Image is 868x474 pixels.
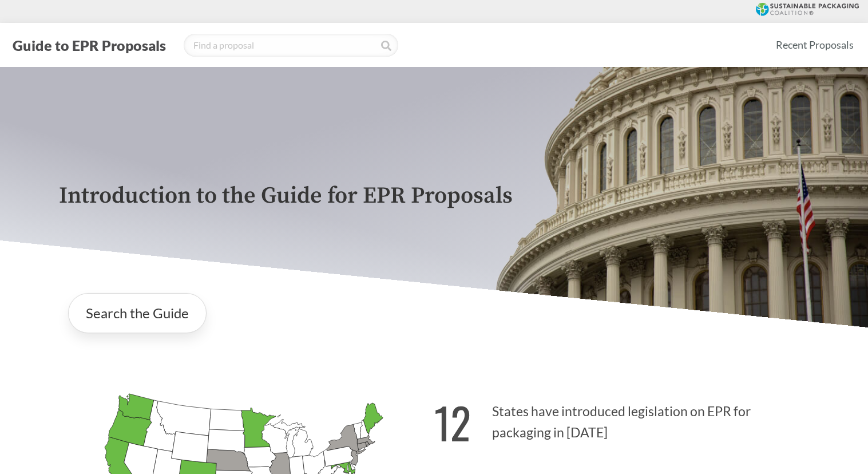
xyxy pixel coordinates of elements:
[434,384,810,454] p: States have introduced legislation on EPR for packaging in [DATE]
[434,390,471,454] strong: 12
[9,36,169,54] button: Guide to EPR Proposals
[68,293,207,333] a: Search the Guide
[59,183,810,209] p: Introduction to the Guide for EPR Proposals
[184,34,398,57] input: Find a proposal
[771,32,859,58] a: Recent Proposals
